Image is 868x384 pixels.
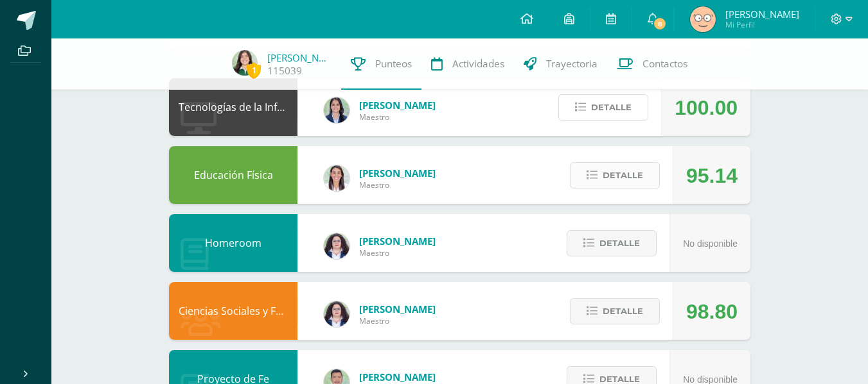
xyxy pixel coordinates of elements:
span: [PERSON_NAME] [359,167,436,179]
span: 1 [247,62,261,78]
a: Contactos [607,38,697,90]
span: Detalle [599,231,640,255]
span: [PERSON_NAME] [725,8,799,21]
span: Maestro [359,247,436,258]
span: 8 [653,17,667,31]
span: [PERSON_NAME] [359,303,436,315]
span: Maestro [359,112,436,122]
button: Detalle [570,298,660,324]
span: Punteos [375,57,412,71]
a: Actividades [421,38,514,90]
div: 98.80 [686,283,738,340]
span: Detalle [591,96,632,119]
div: Tecnologías de la Información y Comunicación: Computación [169,78,297,136]
span: [PERSON_NAME] [359,235,436,247]
span: Trayectoria [546,57,598,71]
a: Trayectoria [514,38,607,90]
span: [PERSON_NAME] [359,371,436,383]
a: [PERSON_NAME] [267,51,332,64]
span: Maestro [359,179,436,190]
div: Homeroom [169,214,297,272]
button: Detalle [567,230,657,256]
div: Ciencias Sociales y Formación Ciudadana [169,282,297,340]
div: 95.14 [686,147,738,205]
span: Maestro [359,315,436,326]
span: Detalle [603,299,643,323]
span: No disponible [683,238,738,249]
img: ba02aa29de7e60e5f6614f4096ff8928.png [324,301,350,327]
div: Educación Física [169,146,297,204]
span: [PERSON_NAME] [359,99,436,112]
a: 115039 [267,64,302,78]
img: 7489ccb779e23ff9f2c3e89c21f82ed0.png [324,97,350,123]
img: a478b10ea490de47a8cbd13f9fa61e53.png [232,50,258,76]
div: 100.00 [675,79,738,137]
span: Contactos [642,57,687,71]
img: ba02aa29de7e60e5f6614f4096ff8928.png [324,233,350,259]
button: Detalle [570,162,660,188]
img: 68dbb99899dc55733cac1a14d9d2f825.png [324,165,350,191]
span: Mi Perfil [725,19,799,30]
span: Actividades [452,57,504,71]
span: Detalle [603,163,643,187]
button: Detalle [558,94,648,121]
a: Punteos [341,38,421,90]
img: 7775765ac5b93ea7f316c0cc7e2e0b98.png [690,6,716,32]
